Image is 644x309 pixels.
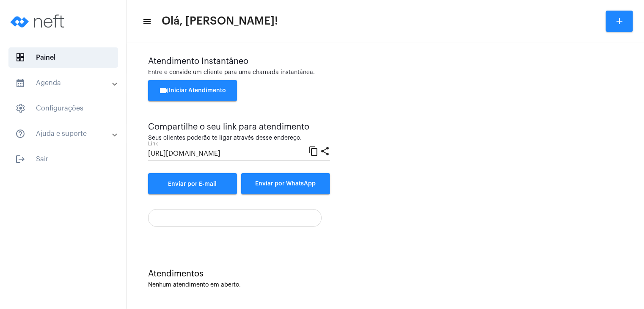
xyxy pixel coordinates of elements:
button: Iniciar Atendimento [148,80,237,101]
span: Olá, [PERSON_NAME]! [162,14,278,28]
mat-expansion-panel-header: sidenav iconAgenda [5,73,127,93]
mat-icon: sidenav icon [15,78,25,88]
a: Enviar por E-mail [148,173,237,194]
button: Enviar por WhatsApp [241,173,330,194]
div: Atendimento Instantâneo [148,57,623,66]
mat-icon: content_copy [308,146,319,156]
mat-icon: add [614,16,625,26]
div: Compartilhe o seu link para atendimento [148,122,330,132]
mat-expansion-panel-header: sidenav iconAjuda e suporte [5,124,127,144]
span: Iniciar Atendimento [159,88,226,94]
img: logo-neft-novo-2.png [7,4,70,38]
span: Enviar por WhatsApp [256,181,316,187]
mat-icon: share [320,146,330,156]
div: Seus clientes poderão te ligar através desse endereço. [148,135,330,141]
mat-panel-title: Ajuda e suporte [15,129,113,139]
mat-icon: videocam [159,86,169,96]
div: Entre e convide um cliente para uma chamada instantânea. [148,69,623,76]
mat-icon: sidenav icon [142,17,151,27]
div: Nenhum atendimento em aberto. [148,282,623,288]
mat-icon: sidenav icon [15,129,25,139]
span: Enviar por E-mail [168,181,217,187]
div: Atendimentos [148,269,623,279]
span: Configurações [8,98,118,119]
span: Painel [8,47,118,68]
mat-panel-title: Agenda [15,78,113,88]
span: sidenav icon [15,103,25,113]
span: Sair [8,149,118,169]
span: sidenav icon [15,52,25,63]
mat-icon: sidenav icon [15,154,25,164]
